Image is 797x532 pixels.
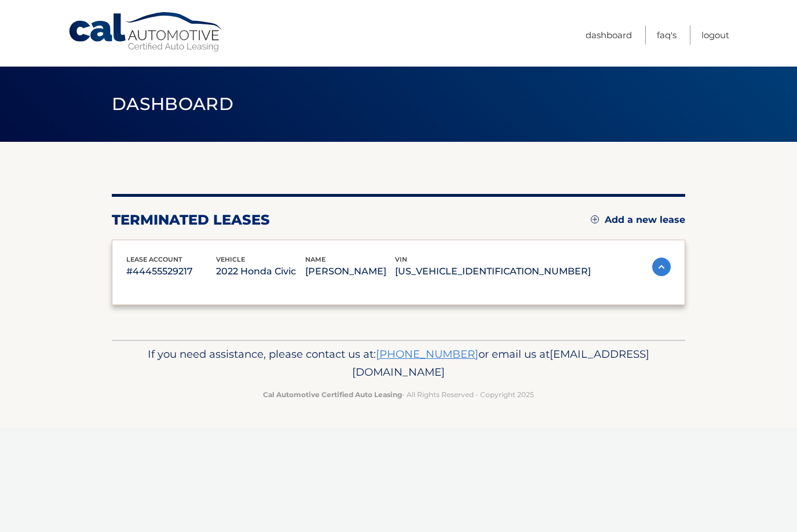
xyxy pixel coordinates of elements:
[395,263,591,280] p: [US_VEHICLE_IDENTIFICATION_NUMBER]
[119,388,678,401] p: - All Rights Reserved - Copyright 2025
[68,12,224,53] a: Cal Automotive
[112,211,270,229] h2: terminated leases
[305,255,326,263] span: name
[591,215,599,223] img: add.svg
[657,25,677,45] a: FAQ's
[376,347,478,361] a: [PHONE_NUMBER]
[216,263,306,280] p: 2022 Honda Civic
[263,390,402,399] strong: Cal Automotive Certified Auto Leasing
[216,255,245,263] span: vehicle
[591,214,685,226] a: Add a new lease
[126,255,182,263] span: lease account
[395,255,407,263] span: vin
[586,25,632,45] a: Dashboard
[305,263,395,280] p: [PERSON_NAME]
[112,93,233,115] span: Dashboard
[126,263,216,280] p: #44455529217
[701,25,729,45] a: Logout
[119,345,678,382] p: If you need assistance, please contact us at: or email us at
[652,258,671,276] img: accordion-active.svg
